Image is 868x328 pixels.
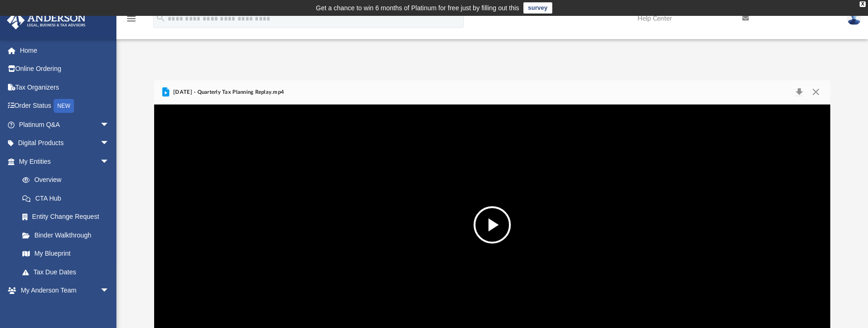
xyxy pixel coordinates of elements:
[523,2,552,14] a: survey
[7,115,123,134] a: Platinum Q&Aarrow_drop_down
[7,134,123,153] a: Digital Productsarrow_drop_down
[860,1,866,7] div: close
[126,13,137,24] i: menu
[807,86,824,99] button: Close
[7,97,123,116] a: Order StatusNEW
[13,208,123,226] a: Entity Change Request
[13,263,123,281] a: Tax Due Dates
[54,99,74,113] div: NEW
[171,88,284,97] span: [DATE] - Quarterly Tax Planning Replay.mp4
[791,86,807,99] button: Download
[7,152,123,171] a: My Entitiesarrow_drop_down
[316,2,519,14] div: Get a chance to win 6 months of Platinum for free just by filling out this
[13,189,123,208] a: CTA Hub
[100,115,119,134] span: arrow_drop_down
[156,13,166,23] i: search
[4,11,88,29] img: Anderson Advisors Platinum Portal
[7,60,123,78] a: Online Ordering
[7,41,123,60] a: Home
[126,18,137,24] a: menu
[7,281,119,300] a: My Anderson Teamarrow_drop_down
[13,226,123,244] a: Binder Walkthrough
[100,152,119,171] span: arrow_drop_down
[13,171,123,189] a: Overview
[847,12,861,25] img: User Pic
[100,134,119,153] span: arrow_drop_down
[100,281,119,300] span: arrow_drop_down
[13,244,119,263] a: My Blueprint
[7,78,123,97] a: Tax Organizers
